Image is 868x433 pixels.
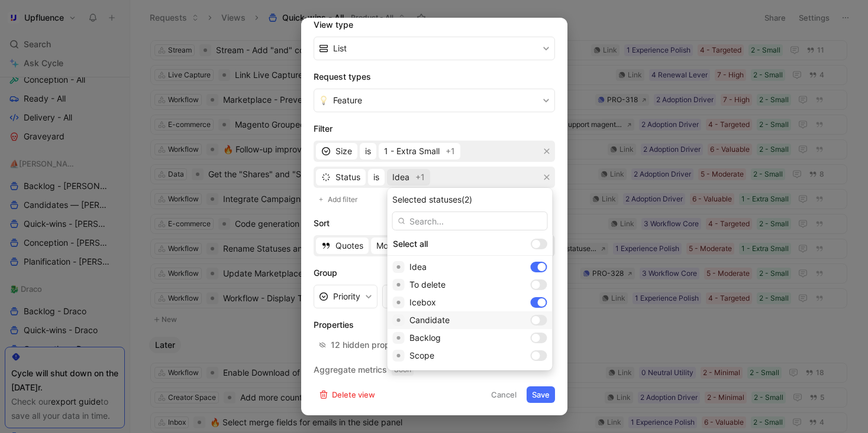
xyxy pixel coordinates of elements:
[392,211,548,230] input: Search...
[409,350,434,360] span: Scope
[409,315,450,325] span: Candidate
[392,193,548,207] div: Selected statuses (2)
[393,237,526,251] div: Select all
[409,262,427,272] span: Idea
[409,279,446,289] span: To delete
[409,297,436,307] span: Icebox
[409,333,441,343] span: Backlog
